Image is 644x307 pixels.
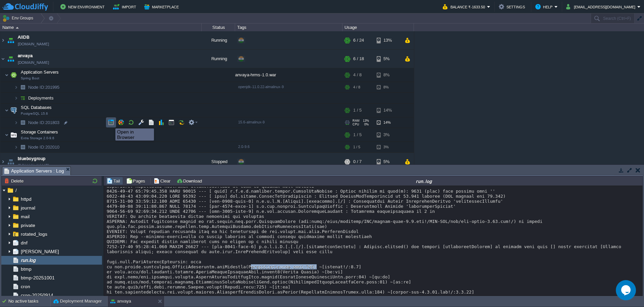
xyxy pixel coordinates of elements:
[28,145,45,150] span: Node ID:
[4,178,25,184] button: Delete
[238,145,250,149] span: 2.0-9.6
[16,27,19,29] img: AMDAwAAAACH5BAEAAAAALAAAAAABAAEAAAICRAEAOw==
[353,104,362,117] div: 1 / 5
[499,3,527,11] button: Settings
[18,162,49,169] a: [DOMAIN_NAME]
[566,3,637,11] button: [EMAIL_ADDRESS][DOMAIN_NAME]
[2,13,36,23] button: Env Groups
[443,3,487,11] button: Balance ₹-1633.50
[377,142,398,152] div: 3%
[20,129,59,135] span: Storage Containers
[235,68,342,82] div: anvaya-hrms-1.0.war
[202,153,235,171] div: Stopped
[6,153,15,171] img: AMDAwAAAACH5BAEAAAAALAAAAAABAAEAAAICRAEAOw==
[21,76,39,80] span: Spring Boot
[377,128,398,142] div: 3%
[0,153,6,171] img: AMDAwAAAACH5BAEAAAAALAAAAAABAAEAAAICRAEAOw==
[18,93,28,103] img: AMDAwAAAACH5BAEAAAAALAAAAAABAAEAAAICRAEAOw==
[353,128,362,142] div: 1 / 5
[18,41,49,47] span: [DOMAIN_NAME]
[0,50,6,68] img: AMDAwAAAACH5BAEAAAAALAAAAAABAAEAAAICRAEAOw==
[377,50,398,68] div: 5%
[202,31,235,49] div: Running
[19,222,36,228] a: private
[19,283,31,290] a: cron
[0,31,6,49] img: AMDAwAAAACH5BAEAAAAALAAAAAABAAEAAAICRAEAOw==
[18,52,33,59] a: anvaya
[18,82,28,92] img: AMDAwAAAACH5BAEAAAAALAAAAAABAAEAAAICRAEAOw==
[377,31,398,49] div: 13%
[4,167,64,175] span: Application Servers : Log
[1,24,201,31] div: Name
[19,275,56,281] a: btmp-20251001
[14,187,18,193] a: /
[9,128,18,142] img: AMDAwAAAACH5BAEAAAAALAAAAAABAAEAAAICRAEAOw==
[6,31,15,49] img: AMDAwAAAACH5BAEAAAAALAAAAAABAAEAAAICRAEAOw==
[5,68,9,82] img: AMDAwAAAACH5BAEAAAAALAAAAAABAAEAAAICRAEAOw==
[6,50,15,68] img: AMDAwAAAACH5BAEAAAAALAAAAAABAAEAAAICRAEAOw==
[9,104,18,117] img: AMDAwAAAACH5BAEAAAAALAAAAAABAAEAAAICRAEAOw==
[28,95,55,101] a: Deployments
[19,266,33,272] a: btmp
[20,70,60,75] a: Application ServersSpring Boot
[235,24,342,31] div: Tags
[353,142,360,152] div: 1 / 5
[377,82,398,92] div: 8%
[18,155,46,162] a: blueboygroup
[18,59,49,66] a: [DOMAIN_NAME]
[238,120,265,124] span: 15.6-almalinux-9
[5,128,9,142] img: AMDAwAAAACH5BAEAAAAALAAAAAABAAEAAAICRAEAOw==
[19,205,36,211] a: journal
[353,68,362,82] div: 4 / 8
[20,105,53,110] span: SQL Databases
[238,85,284,89] span: openjdk-11.0.22-almalinux-9
[19,196,33,202] span: httpd
[19,257,37,263] span: run.log
[14,93,18,103] img: AMDAwAAAACH5BAEAAAAALAAAAAABAAEAAAICRAEAOw==
[207,178,642,184] div: run.log
[353,153,362,171] div: 0 / 7
[9,68,18,82] img: AMDAwAAAACH5BAEAAAAALAAAAAABAAEAAAICRAEAOw==
[353,123,359,126] span: CPU
[19,214,31,220] span: mail
[18,117,28,128] img: AMDAwAAAACH5BAEAAAAALAAAAAABAAEAAAICRAEAOw==
[20,105,53,110] a: SQL DatabasesPostgreSQL 15.6
[144,3,181,11] button: Marketplace
[113,3,138,11] button: Import
[18,34,30,41] a: AllDB
[202,24,235,31] div: Status
[2,3,48,11] img: CloudJiffy
[20,69,60,75] span: Application Servers
[19,292,54,298] a: cron-20250914
[28,144,60,150] span: 202010
[377,153,398,171] div: 5%
[353,82,360,92] div: 4 / 8
[117,129,152,140] div: Open in Browser
[14,82,18,92] img: AMDAwAAAACH5BAEAAAAALAAAAAABAAEAAAICRAEAOw==
[19,231,48,237] a: rotated_logs
[28,84,60,90] a: Node ID:201995
[20,129,59,135] a: Storage ContainersExtra Storage 2.0-9.6
[377,117,398,128] div: 14%
[535,3,554,11] button: Help
[14,117,18,128] img: AMDAwAAAACH5BAEAAAAALAAAAAABAAEAAAICRAEAOw==
[28,144,60,150] a: Node ID:202010
[110,298,131,305] button: anvaya
[8,296,50,307] div: No active tasks
[28,120,45,125] span: Node ID:
[353,50,364,68] div: 6 / 18
[14,142,18,152] img: AMDAwAAAACH5BAEAAAAALAAAAAABAAEAAAICRAEAOw==
[28,84,60,90] span: 201995
[28,85,45,90] span: Node ID:
[18,142,28,152] img: AMDAwAAAACH5BAEAAAAALAAAAAABAAEAAAICRAEAOw==
[19,248,60,255] a: [PERSON_NAME]
[362,119,369,122] span: 13%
